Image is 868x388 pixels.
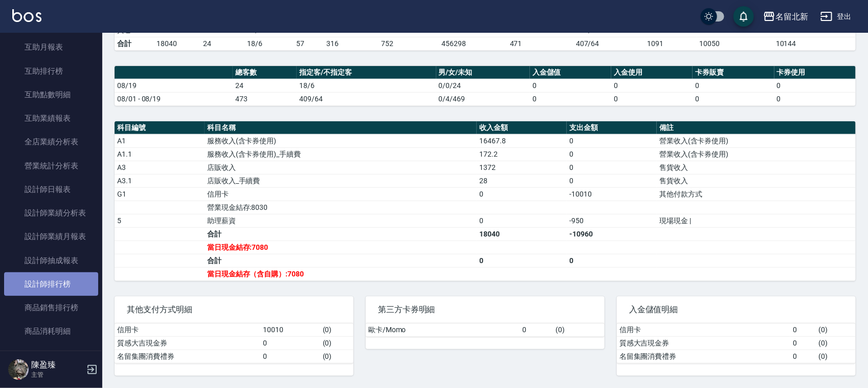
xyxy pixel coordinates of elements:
td: 752 [379,37,439,50]
td: 18/6 [297,79,436,92]
td: 信用卡 [617,324,790,337]
table: a dense table [617,324,856,363]
td: 營業現金結存:8030 [205,201,477,214]
th: 指定客/不指定客 [297,66,436,79]
td: 57 [294,37,324,50]
span: 其他支付方式明細 [127,305,341,315]
td: 24 [233,79,297,92]
th: 備註 [657,121,856,135]
a: 設計師抽成報表 [4,249,98,272]
td: 0 [790,350,816,363]
td: 0/0/24 [436,79,530,92]
td: 名留集團消費禮券 [115,350,260,363]
td: 409/64 [297,92,436,105]
a: 設計師排行榜 [4,272,98,296]
td: G1 [115,187,205,201]
td: ( 0 ) [816,350,856,363]
td: 0 [530,92,611,105]
td: A1 [115,134,205,147]
th: 卡券使用 [774,66,856,79]
img: Person [8,359,29,380]
a: 服務扣項明細表 [4,343,98,367]
button: save [733,6,754,27]
td: 407/64 [573,37,644,50]
td: 營業收入(含卡券使用) [657,147,856,161]
a: 互助點數明細 [4,83,98,106]
td: 18040 [154,37,201,50]
td: 現場現金 | [657,214,856,227]
td: -10010 [567,187,657,201]
td: 1372 [477,161,567,174]
td: 0 [530,79,611,92]
table: a dense table [366,324,605,337]
td: 合計 [205,254,477,267]
td: A3 [115,161,205,174]
th: 總客數 [233,66,297,79]
td: 0 [567,254,657,267]
a: 營業統計分析表 [4,154,98,178]
td: 0 [790,336,816,350]
td: 08/19 [115,79,233,92]
td: 0 [693,92,774,105]
td: 24 [201,37,244,50]
td: 0 [611,92,693,105]
span: 入金儲值明細 [629,305,843,315]
td: 當日現金結存（含自購）:7080 [205,267,477,281]
a: 設計師業績月報表 [4,225,98,248]
span: 第三方卡券明細 [378,305,592,315]
td: 質感大吉現金券 [115,336,260,350]
td: 172.2 [477,147,567,161]
td: 28 [477,174,567,187]
th: 收入金額 [477,121,567,135]
td: 0 [611,79,693,92]
td: 18040 [477,227,567,241]
td: ( 0 ) [816,324,856,337]
td: 0 [260,350,320,363]
td: 名留集團消費禮券 [617,350,790,363]
td: 0 [477,187,567,201]
td: 0 [477,214,567,227]
td: 歐卡/Momo [366,324,520,337]
td: 18/6 [244,37,294,50]
th: 男/女/未知 [436,66,530,79]
td: 0 [790,324,816,337]
td: 當日現金結存:7080 [205,241,477,254]
td: ( 0 ) [553,324,605,337]
td: 營業收入(含卡券使用) [657,134,856,147]
td: A3.1 [115,174,205,187]
button: 名留北新 [759,6,812,27]
table: a dense table [115,66,856,106]
th: 支出金額 [567,121,657,135]
a: 互助排行榜 [4,59,98,83]
td: 0 [693,79,774,92]
a: 設計師業績分析表 [4,201,98,225]
td: 10144 [773,37,856,50]
td: 店販收入_手續費 [205,174,477,187]
td: A1.1 [115,147,205,161]
td: 合計 [115,37,154,50]
a: 互助業績報表 [4,106,98,130]
td: 0 [260,336,320,350]
td: 0 [477,254,567,267]
td: 信用卡 [115,324,260,337]
td: 316 [324,37,379,50]
table: a dense table [115,121,856,281]
td: 471 [507,37,573,50]
td: 服務收入(含卡券使用) [205,134,477,147]
td: 信用卡 [205,187,477,201]
td: 店販收入 [205,161,477,174]
td: 售貨收入 [657,161,856,174]
td: 473 [233,92,297,105]
td: 0 [774,92,856,105]
td: 10010 [260,324,320,337]
td: 08/01 - 08/19 [115,92,233,105]
td: ( 0 ) [320,350,353,363]
button: 登出 [816,7,856,26]
td: 0 [567,174,657,187]
td: ( 0 ) [320,336,353,350]
td: 0/4/469 [436,92,530,105]
th: 入金使用 [611,66,693,79]
th: 入金儲值 [530,66,611,79]
td: 0 [567,161,657,174]
td: 質感大吉現金券 [617,336,790,350]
